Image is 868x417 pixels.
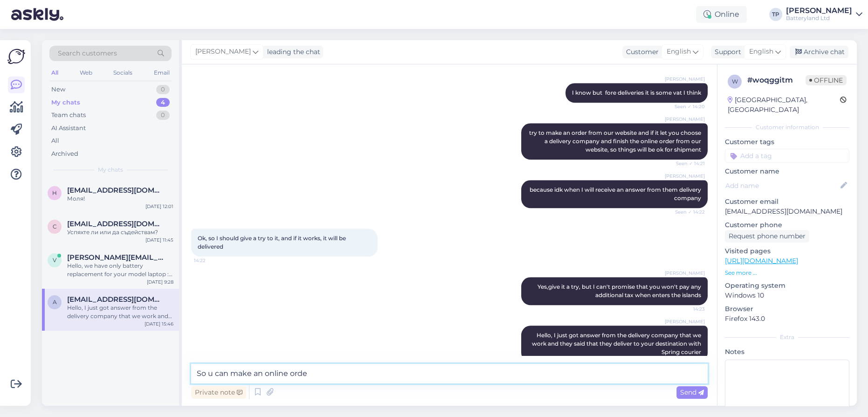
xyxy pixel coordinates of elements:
span: Search customers [58,49,117,58]
p: Browser [725,304,849,314]
div: Customer information [725,123,849,132]
div: All [51,136,59,146]
span: Seen ✓ 14:21 [670,160,705,167]
div: TP [769,8,782,21]
div: 0 [156,85,170,94]
span: Seen ✓ 14:22 [670,208,705,215]
div: # woqggitm [747,75,806,86]
div: Archived [51,149,78,159]
p: Customer email [725,197,849,207]
div: Socials [111,67,134,79]
span: w [732,78,738,85]
div: 0 [156,111,170,120]
div: Customer [622,47,659,57]
div: Hello, I just got answer from the delivery company that we work and they said that they deliver t... [67,304,173,320]
span: aalbalat@gmail.com [67,295,164,304]
span: because idk when I will receive an answer from them delivery company [530,186,703,202]
div: Hello, we have only battery replacement for your model laptop : [URL][DOMAIN_NAME] [67,262,173,278]
p: Customer tags [725,137,849,147]
span: Offline [806,75,847,85]
p: Operating system [725,281,849,291]
p: Notes [725,347,849,357]
div: Online [696,6,747,23]
p: [EMAIL_ADDRESS][DOMAIN_NAME] [725,207,849,216]
span: h [52,189,57,196]
span: I know but fore deliveries it is some vat I think [572,89,701,96]
div: Batteryland Ltd [786,14,852,22]
div: AI Assistant [51,124,86,133]
span: try to make an order from our website and if it let you choose a delivery company and finish the ... [529,129,703,153]
p: Visited pages [725,246,849,256]
p: Windows 10 [725,291,849,300]
div: Archive chat [790,46,848,58]
p: Customer name [725,167,849,176]
a: [PERSON_NAME]Batteryland Ltd [786,7,862,22]
div: My chats [51,98,80,107]
a: [URL][DOMAIN_NAME] [725,257,798,265]
span: My chats [98,166,123,174]
span: [PERSON_NAME] [665,76,705,83]
span: [PERSON_NAME] [665,270,705,277]
div: Моля! [67,195,173,203]
span: hristian.kostov@gmail.com [67,186,164,195]
span: v [53,257,56,264]
span: Yes,give it a try, but I can't promise that you won't pay any additional tax when enters the islands [537,283,703,299]
span: Hello, I just got answer from the delivery company that we work and they said that they deliver t... [532,332,703,355]
span: Ok, so I should give a try to it, and if it works, it will be delivered [198,235,347,250]
div: [DATE] 12:01 [145,203,173,210]
span: Seen ✓ 14:20 [670,103,705,110]
span: a [53,299,57,306]
div: leading the chat [263,47,320,57]
span: [PERSON_NAME] [665,173,705,180]
textarea: So u can make an online ord [191,364,708,383]
span: Send [680,388,704,396]
div: 4 [156,98,170,107]
span: victor.posderie@gmail.com [67,253,164,262]
p: Customer phone [725,220,849,230]
div: Email [152,67,172,79]
span: 14:23 [670,306,705,313]
input: Add a tag [725,149,849,163]
span: 14:22 [194,257,229,264]
div: [DATE] 9:28 [147,278,173,285]
span: [PERSON_NAME] [665,318,705,325]
div: Team chats [51,111,86,120]
span: [PERSON_NAME] [665,116,705,123]
input: Add name [725,181,839,191]
div: Support [711,47,741,57]
div: Extra [725,333,849,341]
div: Private note [191,386,246,399]
span: English [749,47,773,57]
div: [GEOGRAPHIC_DATA], [GEOGRAPHIC_DATA] [728,95,840,115]
img: Askly Logo [7,48,25,65]
div: Request phone number [725,230,809,243]
p: Firefox 143.0 [725,314,849,324]
span: cristea1972@yahoo.ca [67,220,164,228]
p: See more ... [725,269,849,277]
div: All [49,67,60,79]
span: [PERSON_NAME] [195,47,251,57]
span: English [667,47,691,57]
div: Web [78,67,94,79]
span: c [53,223,57,230]
div: [PERSON_NAME] [786,7,852,14]
div: New [51,85,65,94]
div: [DATE] 15:46 [145,320,173,327]
div: Успяхте ли или да съдействам? [67,228,173,236]
div: [DATE] 11:45 [145,236,173,243]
